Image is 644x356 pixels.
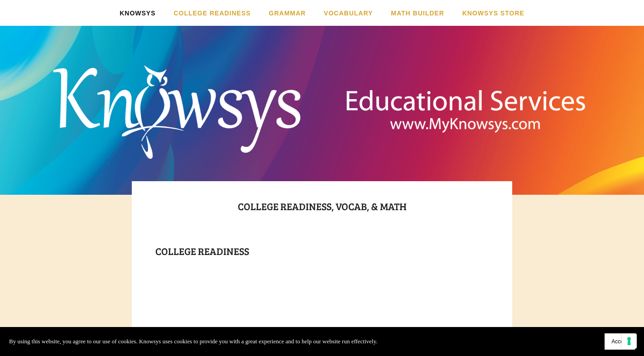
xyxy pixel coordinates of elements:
h1: College Readiness [155,243,489,259]
p: By using this website, you agree to our use of cookies. Knowsys uses cookies to provide you with ... [9,337,377,346]
h1: College readiness, Vocab, & Math [155,198,489,231]
button: Your consent preferences for tracking technologies [621,333,637,349]
a: Knowsys Educational Services [197,39,448,162]
button: Accept [605,333,635,350]
span: Accept [611,338,628,345]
